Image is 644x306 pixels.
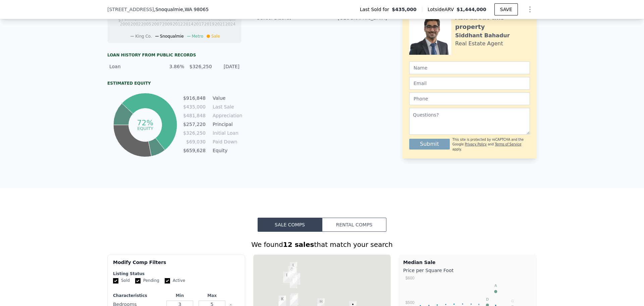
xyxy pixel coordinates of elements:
input: Phone [409,92,530,105]
div: 3.86% [161,63,184,70]
text: D [486,297,489,301]
tspan: 2019 [204,22,215,27]
div: Characteristics [113,293,162,298]
td: Paid Down [211,138,241,145]
span: Metro [192,34,203,39]
div: 6919 Oakmont Ave SE [290,277,297,288]
td: $916,848 [183,94,206,102]
div: Min [165,293,195,298]
td: Last Sale [211,103,241,111]
div: 35913 SE Sandalee Ct [289,268,297,279]
span: , WA 98065 [183,7,209,12]
span: , Snoqualmie [154,6,209,13]
a: Privacy Policy [465,142,487,146]
span: $435,000 [392,6,417,13]
div: Max [197,293,227,298]
tspan: 2021 [215,22,225,27]
div: 6820 Denny Peak Dr SE [293,273,300,285]
td: $659,628 [183,147,206,154]
div: Loan history from public records [107,52,241,58]
div: 7605 Snowberry Ave SE [291,293,298,305]
tspan: equity [137,126,153,131]
input: Sold [113,278,118,283]
div: Real Estate Agent [455,40,503,48]
tspan: 2024 [225,22,236,27]
span: Snoqualmie [160,34,184,39]
td: Appreciation [211,112,241,119]
td: $326,250 [183,129,206,137]
div: Siddhant Bahadur [455,32,510,40]
div: Median Sale [403,259,532,266]
button: Clear [229,303,232,306]
tspan: 2000 [120,22,130,27]
div: 6803 Crest View Ave SE [283,272,290,283]
tspan: $7 [118,18,123,23]
text: $500 [406,300,415,305]
input: Email [409,77,530,90]
td: $435,000 [183,103,206,111]
strong: 12 sales [283,241,314,249]
div: 35903 SE Kennedy Ct [288,266,296,277]
span: King Co. [135,34,152,39]
div: This site is protected by reCAPTCHA and the Google and apply. [452,137,530,152]
div: [DATE] [216,63,239,70]
div: We found that match your search [107,240,537,249]
input: Active [165,278,170,283]
tspan: 2014 [183,22,194,27]
div: 6406 Denny Peak Dr SE [290,262,297,273]
input: Pending [135,278,141,283]
span: Sale [211,34,220,39]
td: Equity [211,147,241,154]
tspan: 2007 [152,22,162,27]
span: Lotside ARV [428,6,457,13]
div: Listing Status [113,271,239,276]
button: Submit [409,139,450,149]
td: $69,030 [183,138,206,145]
div: Estimated Equity [107,81,241,86]
label: Active [165,278,185,283]
td: Principal [211,121,241,128]
td: Initial Loan [211,129,241,137]
div: Modify Comp Filters [113,259,239,271]
td: $257,220 [183,121,206,128]
tspan: 2005 [141,22,151,27]
input: Name [409,61,530,74]
div: Ask about this property [455,13,530,32]
a: Terms of Service [495,142,521,146]
span: $1,444,000 [457,7,486,12]
tspan: 2009 [162,22,172,27]
label: Pending [135,278,159,283]
tspan: 2017 [194,22,204,27]
text: A [494,283,497,288]
tspan: 2012 [173,22,183,27]
button: Show Options [523,3,537,16]
div: $326,250 [188,63,212,70]
button: SAVE [494,3,518,15]
span: Last Sold for [360,6,392,13]
div: Price per Square Foot [403,266,532,275]
tspan: 2002 [130,22,141,27]
td: $481,848 [183,112,206,119]
label: Sold [113,278,130,283]
span: [STREET_ADDRESS] [107,6,154,13]
button: Rental Comps [322,218,386,232]
td: Value [211,94,241,102]
text: G [511,299,514,303]
tspan: 72% [137,119,153,127]
button: Sale Comps [258,218,322,232]
div: Loan [109,63,157,70]
text: $600 [406,276,415,280]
